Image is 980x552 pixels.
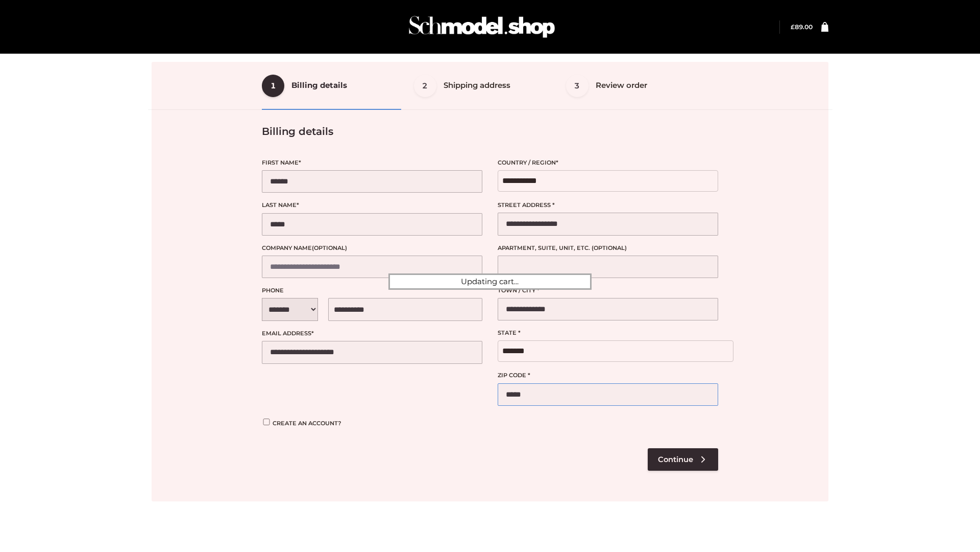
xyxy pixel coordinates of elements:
div: Updating cart... [388,273,592,290]
bdi: 89.00 [791,23,813,31]
a: £89.00 [791,23,813,31]
span: £ [791,23,795,31]
img: Schmodel Admin 964 [405,7,558,47]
